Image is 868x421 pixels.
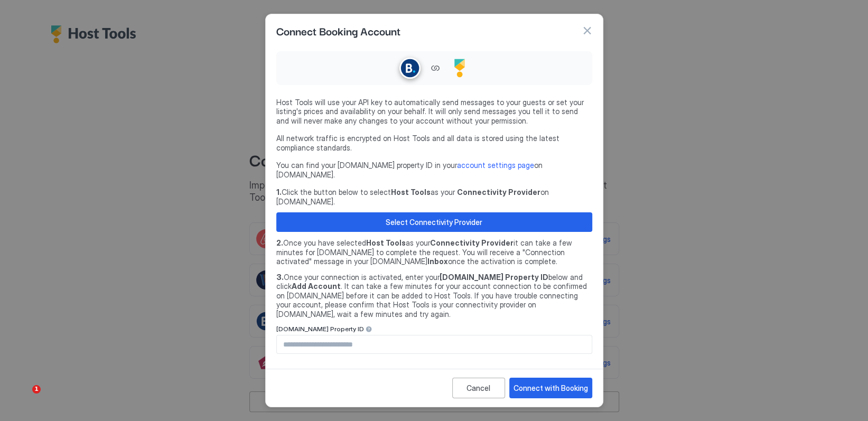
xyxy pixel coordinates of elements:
[430,238,514,247] b: Connectivity Provider
[276,238,592,266] span: Once you have selected as your it can take a few minutes for [DOMAIN_NAME] to complete the reques...
[276,188,592,206] span: Click the button below to select as your on [DOMAIN_NAME].
[276,23,400,39] span: Connect Booking Account
[509,378,592,398] button: Connect with Booking
[452,378,505,398] button: Cancel
[32,385,41,394] span: 1
[276,188,282,197] b: 1.
[457,161,534,170] a: account settings page
[276,273,284,282] b: 3.
[386,217,482,228] div: Select Connectivity Provider
[427,257,448,266] b: Inbox
[276,134,592,152] span: All network traffic is encrypted on Host Tools and all data is stored using the latest compliance...
[457,188,540,197] b: Connectivity Provider
[11,385,36,410] iframe: Intercom live chat
[276,325,364,333] span: [DOMAIN_NAME] Property ID
[391,188,431,197] b: Host Tools
[292,282,341,291] b: Add Account
[276,161,592,179] span: You can find your [DOMAIN_NAME] property ID in your on [DOMAIN_NAME].
[366,238,406,247] b: Host Tools
[466,382,490,394] div: Cancel
[514,382,588,394] div: Connect with Booking
[276,212,592,232] button: Select Connectivity Provider
[276,238,283,247] b: 2.
[440,273,548,282] b: [DOMAIN_NAME] Property ID
[277,335,592,353] input: Input Field
[276,273,592,319] span: Once your connection is activated, enter your below and click . It can take a few minutes for you...
[276,98,592,126] span: Host Tools will use your API key to automatically send messages to your guests or set your listin...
